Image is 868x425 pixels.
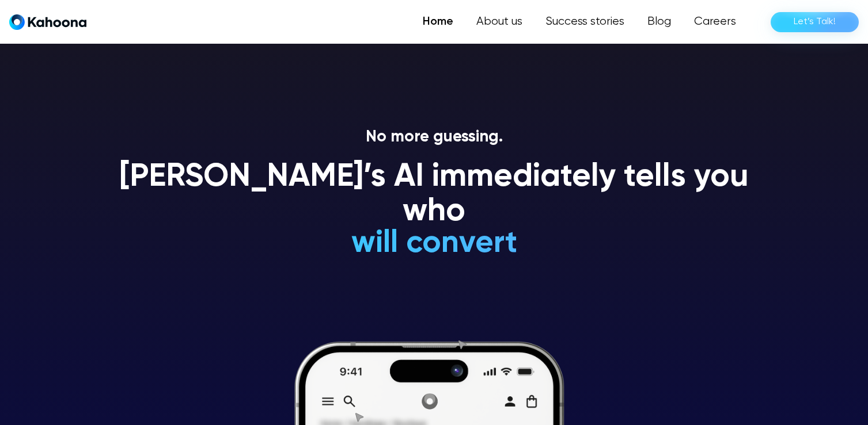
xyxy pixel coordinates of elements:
[683,10,748,33] a: Careers
[794,13,836,31] div: Let’s Talk!
[264,261,604,295] h1: will convert
[771,12,859,32] a: Let’s Talk!
[264,227,604,261] h1: is a loyal customer
[411,10,465,33] a: Home
[9,14,86,30] a: home
[106,160,763,229] h1: [PERSON_NAME]’s AI immediately tells you who
[636,10,683,33] a: Blog
[534,10,636,33] a: Success stories
[106,128,763,147] p: No more guessing.
[465,10,534,33] a: About us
